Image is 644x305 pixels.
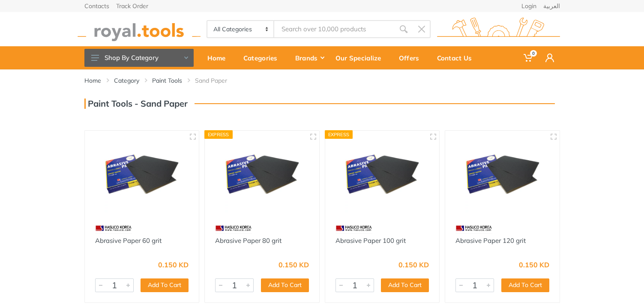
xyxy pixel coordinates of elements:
[95,221,132,236] img: 88.webp
[78,18,201,41] img: royal.tools Logo
[530,50,537,57] span: 0
[289,49,329,67] div: Brands
[215,236,282,245] a: Abrasive Paper 80 grit
[521,3,536,9] a: Login
[195,76,240,85] li: Sand Paper
[213,138,312,212] img: Royal Tools - Abrasive Paper 80 grit
[381,278,429,292] button: Add To Cart
[84,99,188,109] h3: Paint Tools - Sand Paper
[261,278,309,292] button: Add To Cart
[543,3,560,9] a: العربية
[501,278,549,292] button: Add To Cart
[84,76,560,85] nav: breadcrumb
[329,46,393,69] a: Our Specialize
[152,76,182,85] a: Paint Tools
[204,130,233,139] div: Express
[519,261,549,268] div: 0.150 KD
[274,20,394,38] input: Site search
[215,221,252,236] img: 88.webp
[84,76,101,85] a: Home
[333,138,432,212] img: Royal Tools - Abrasive Paper 100 grit
[116,3,148,9] a: Track Order
[93,138,192,212] img: Royal Tools - Abrasive Paper 60 grit
[84,3,109,9] a: Contacts
[329,49,393,67] div: Our Specialize
[201,46,237,69] a: Home
[237,49,289,67] div: Categories
[393,46,431,69] a: Offers
[335,221,372,236] img: 88.webp
[237,46,289,69] a: Categories
[431,49,484,67] div: Contact Us
[455,221,492,236] img: 88.webp
[84,49,194,67] button: Shop By Category
[518,46,539,69] a: 0
[393,49,431,67] div: Offers
[437,18,560,41] img: royal.tools Logo
[453,138,552,212] img: Royal Tools - Abrasive Paper 120 grit
[279,261,309,268] div: 0.150 KD
[398,261,429,268] div: 0.150 KD
[158,261,189,268] div: 0.150 KD
[325,130,353,139] div: Express
[114,76,139,85] a: Category
[455,236,526,245] a: Abrasive Paper 120 grit
[335,236,406,245] a: Abrasive Paper 100 grit
[141,278,189,292] button: Add To Cart
[201,49,237,67] div: Home
[95,236,162,245] a: Abrasive Paper 60 grit
[207,21,275,37] select: Category
[431,46,484,69] a: Contact Us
